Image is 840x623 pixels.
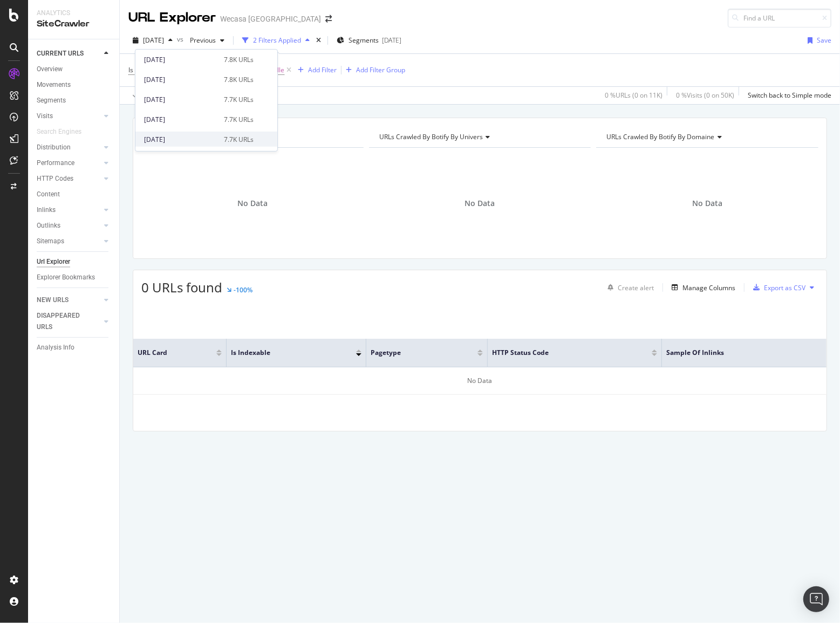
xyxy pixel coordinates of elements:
[128,65,164,74] span: Is Indexable
[144,74,217,84] div: [DATE]
[37,342,112,353] a: Analysis Info
[224,54,254,64] div: 7.8K URLs
[37,295,69,306] div: NEW URLS
[186,36,216,45] span: Previous
[605,91,663,100] div: 0 % URLs ( 0 on 11K )
[143,36,164,45] span: 2025 Sep. 28th
[144,54,217,64] div: [DATE]
[803,586,829,612] div: Open Intercom Messenger
[349,36,379,45] span: Segments
[37,111,101,122] a: Visits
[356,65,405,74] div: Add Filter Group
[382,36,401,45] div: [DATE]
[253,36,301,45] div: 2 Filters Applied
[37,173,101,184] a: HTTP Codes
[37,95,66,106] div: Segments
[37,95,112,106] a: Segments
[37,204,56,216] div: Inlinks
[682,283,735,292] div: Manage Columns
[37,48,84,59] div: CURRENT URLS
[220,13,321,24] div: Wecasa [GEOGRAPHIC_DATA]
[37,79,71,91] div: Movements
[379,132,483,141] span: URLs Crawled By Botify By univers
[133,367,827,395] div: No Data
[37,64,63,75] div: Overview
[37,256,112,268] a: Url Explorer
[37,295,101,306] a: NEW URLS
[314,35,323,46] div: times
[224,94,254,104] div: 7.7K URLs
[37,158,101,169] a: Performance
[603,279,654,296] button: Create alert
[37,142,101,153] a: Distribution
[676,91,734,100] div: 0 % Visits ( 0 on 50K )
[234,285,252,295] div: -100%
[224,134,254,144] div: 7.7K URLs
[606,132,714,141] span: URLs Crawled By Botify By domaine
[37,64,112,75] a: Overview
[37,236,101,247] a: Sitemaps
[238,32,314,49] button: 2 Filters Applied
[604,128,809,146] h4: URLs Crawled By Botify By domaine
[492,348,636,358] span: HTTP Status Code
[37,220,60,231] div: Outlinks
[37,310,101,333] a: DISAPPEARED URLS
[764,283,805,292] div: Export as CSV
[37,48,101,59] a: CURRENT URLS
[332,32,406,49] button: Segments[DATE]
[37,189,60,200] div: Content
[37,142,71,153] div: Distribution
[748,91,831,100] div: Switch back to Simple mode
[37,189,112,200] a: Content
[749,279,805,296] button: Export as CSV
[231,348,340,358] span: Is Indexable
[293,64,337,77] button: Add Filter
[618,283,654,292] div: Create alert
[667,281,735,294] button: Manage Columns
[37,204,101,216] a: Inlinks
[138,348,214,358] span: URL Card
[803,32,831,49] button: Save
[37,272,95,283] div: Explorer Bookmarks
[144,94,217,104] div: [DATE]
[144,114,217,124] div: [DATE]
[465,198,495,209] span: No Data
[37,236,64,247] div: Sitemaps
[377,128,582,146] h4: URLs Crawled By Botify By univers
[224,114,254,124] div: 7.7K URLs
[144,134,217,144] div: [DATE]
[177,35,186,44] span: vs
[237,198,268,209] span: No Data
[37,9,111,18] div: Analytics
[186,32,229,49] button: Previous
[37,18,111,30] div: SiteCrawler
[37,256,70,268] div: Url Explorer
[743,87,831,104] button: Switch back to Simple mode
[37,79,112,91] a: Movements
[37,342,74,353] div: Analysis Info
[728,9,831,28] input: Find a URL
[37,111,53,122] div: Visits
[37,126,81,138] div: Search Engines
[817,36,831,45] div: Save
[692,198,722,209] span: No Data
[37,126,92,138] a: Search Engines
[37,220,101,231] a: Outlinks
[325,15,332,23] div: arrow-right-arrow-left
[371,348,461,358] span: pagetype
[37,173,73,184] div: HTTP Codes
[37,272,112,283] a: Explorer Bookmarks
[666,348,806,358] span: Sample of Inlinks
[224,74,254,84] div: 7.8K URLs
[342,64,405,77] button: Add Filter Group
[128,9,216,27] div: URL Explorer
[308,65,337,74] div: Add Filter
[128,32,177,49] button: [DATE]
[141,278,222,296] span: 0 URLs found
[37,310,91,333] div: DISAPPEARED URLS
[37,158,74,169] div: Performance
[128,87,160,104] button: Apply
